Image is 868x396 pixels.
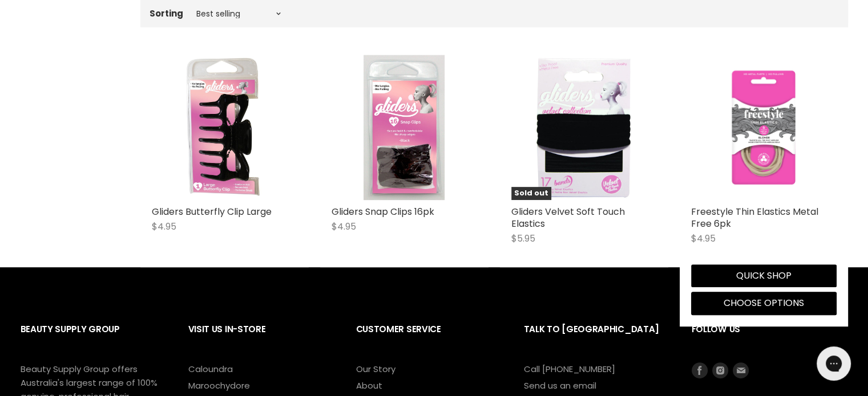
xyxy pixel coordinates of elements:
a: Call [PHONE_NUMBER] [524,363,615,375]
h2: Talk to [GEOGRAPHIC_DATA] [524,315,669,362]
span: $4.95 [152,220,176,233]
h2: Beauty Supply Group [21,315,165,362]
a: About [356,379,382,391]
h2: Follow us [692,315,848,362]
h2: Customer Service [356,315,501,362]
a: Caloundra [188,363,233,375]
a: Gliders Butterfly Clip Large [152,55,297,200]
a: Gliders Snap Clips 16pk [332,55,477,200]
img: Gliders Butterfly Clip Large [181,55,267,200]
a: Maroochydore [188,379,250,391]
a: Gliders Velvet Soft Touch ElasticsSold out [511,55,657,200]
iframe: Gorgias live chat messenger [811,342,857,385]
img: Freestyle Thin Elastics Metal Free 6pk [691,55,837,200]
img: Gliders Snap Clips 16pk [364,55,445,200]
h2: Visit Us In-Store [188,315,333,362]
span: $4.95 [691,232,716,245]
a: Freestyle Thin Elastics Metal Free 6pk [691,205,818,230]
a: Our Story [356,363,395,375]
button: Choose options [691,292,837,315]
span: Choose options [724,296,804,309]
span: Sold out [511,187,551,200]
button: Quick shop [691,264,837,287]
span: $5.95 [511,232,535,245]
a: Gliders Velvet Soft Touch Elastics [511,205,625,230]
span: $4.95 [332,220,356,233]
a: Gliders Butterfly Clip Large [152,205,272,218]
label: Sorting [150,9,183,18]
img: Gliders Velvet Soft Touch Elastics [533,55,634,200]
a: Send us an email [524,379,596,391]
a: Gliders Snap Clips 16pk [332,205,434,218]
